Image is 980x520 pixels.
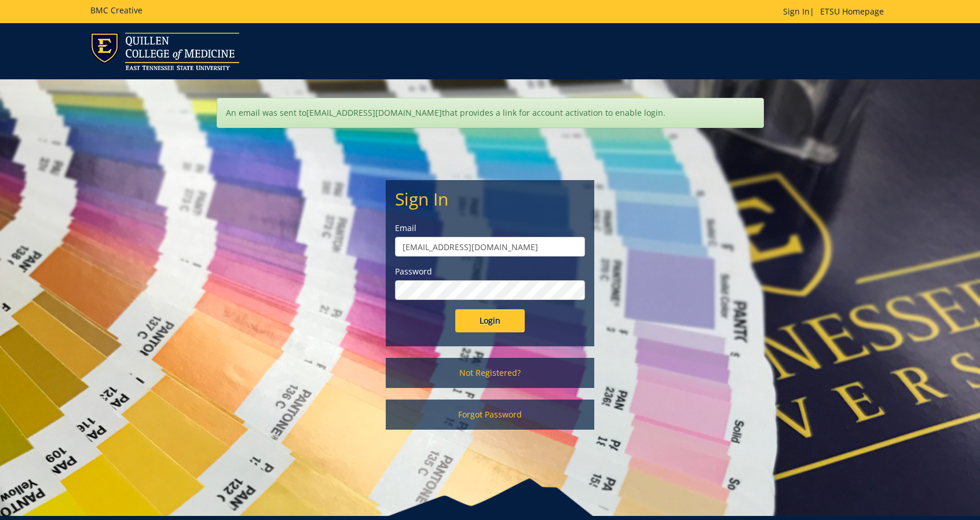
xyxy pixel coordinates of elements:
[783,6,810,17] a: Sign In
[783,6,890,17] p: |
[90,6,142,14] h5: BMC Creative
[217,98,764,128] div: An email was sent to [EMAIL_ADDRESS][DOMAIN_NAME] that provides a link for account activation to ...
[395,222,585,234] label: Email
[386,400,594,430] a: Forgot Password
[395,266,585,277] label: Password
[90,32,239,70] img: ETSU logo
[814,6,890,17] a: ETSU Homepage
[386,358,594,388] a: Not Registered?
[395,189,585,208] h2: Sign In
[455,309,525,332] input: Login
